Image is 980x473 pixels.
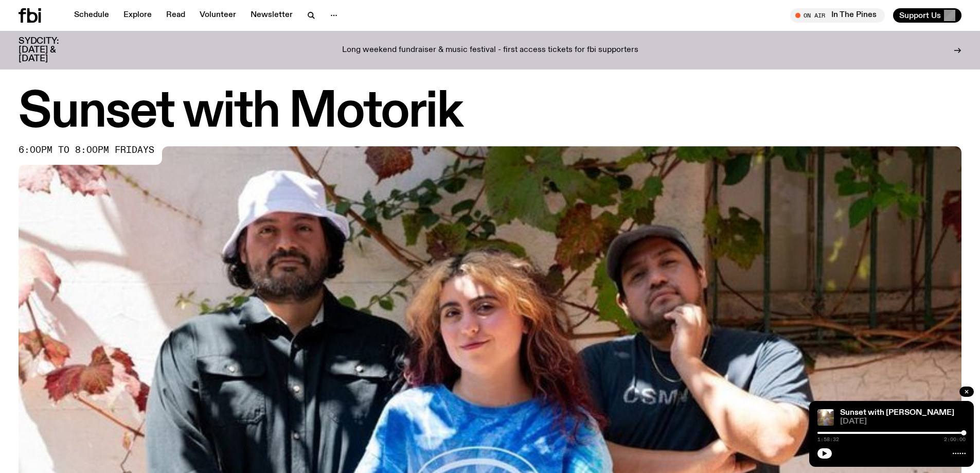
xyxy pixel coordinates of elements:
[944,437,966,442] span: 2:00:00
[244,8,299,23] a: Newsletter
[193,8,242,23] a: Volunteer
[160,8,191,23] a: Read
[840,418,966,426] span: [DATE]
[840,409,954,417] a: Sunset with [PERSON_NAME]
[893,8,961,23] button: Support Us
[790,8,885,23] button: On AirIn The Pines
[342,46,638,55] p: Long weekend fundraiser & music festival - first access tickets for fbi supporters
[19,90,961,136] h1: Sunset with Motorik
[117,8,158,23] a: Explore
[817,437,839,442] span: 1:58:32
[19,37,84,63] h3: SYDCITY: [DATE] & [DATE]
[19,146,154,154] span: 6:00pm to 8:00pm fridays
[899,11,941,20] span: Support Us
[68,8,115,23] a: Schedule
